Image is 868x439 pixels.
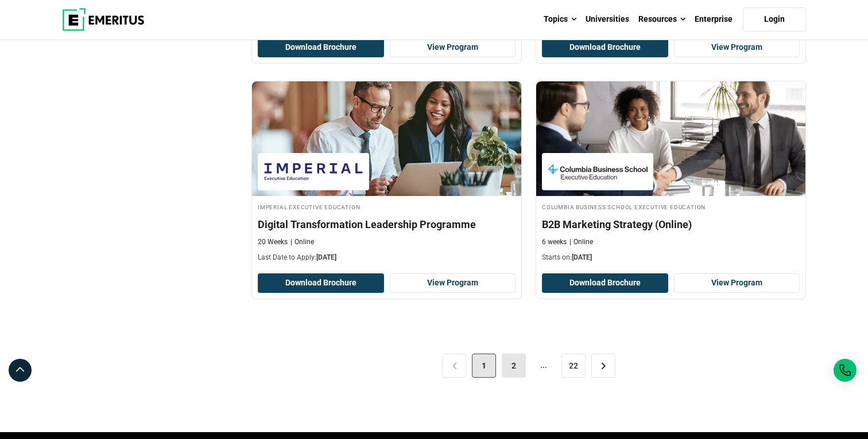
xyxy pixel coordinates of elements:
h4: B2B Marketing Strategy (Online) [542,217,800,232]
span: [DATE] [316,253,336,261]
a: View Program [674,38,800,57]
a: Login [743,7,806,32]
a: Sales and Marketing Course by Columbia Business School Executive Education - September 18, 2025 C... [536,81,805,268]
img: Columbia Business School Executive Education [548,159,648,185]
a: 2 [502,354,526,378]
span: 1 [472,354,496,378]
p: Last Date to Apply: [258,253,516,262]
h4: Digital Transformation Leadership Programme [258,217,516,232]
a: View Program [390,273,516,293]
button: Download Brochure [542,38,668,57]
a: View Program [674,273,800,293]
span: [DATE] [572,253,592,261]
span: ... [532,354,556,378]
h4: Imperial Executive Education [258,202,516,211]
img: Digital Transformation Leadership Programme | Online Digital Transformation Course [252,81,521,196]
a: 22 [561,354,586,378]
img: B2B Marketing Strategy (Online) | Online Sales and Marketing Course [536,81,805,196]
p: Online [290,237,314,247]
img: Imperial Executive Education [263,159,363,185]
a: Digital Transformation Course by Imperial Executive Education - September 18, 2025 Imperial Execu... [252,81,521,268]
a: View Program [390,38,516,57]
button: Download Brochure [258,38,384,57]
p: Online [569,237,593,247]
p: Starts on: [542,253,800,262]
p: 20 Weeks [258,237,288,247]
a: > [591,354,615,378]
h4: Columbia Business School Executive Education [542,202,800,211]
p: 6 weeks [542,237,567,247]
button: Download Brochure [258,273,384,293]
button: Download Brochure [542,273,668,293]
